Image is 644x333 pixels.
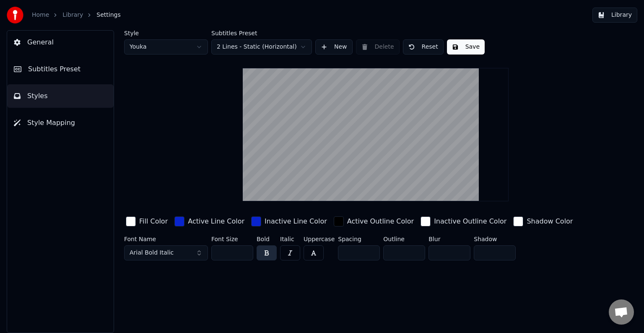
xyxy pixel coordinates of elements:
[257,236,277,242] label: Bold
[32,11,49,19] a: Home
[27,37,54,47] span: General
[338,236,380,242] label: Spacing
[173,215,246,228] button: Active Line Color
[403,39,444,55] button: Reset
[249,215,329,228] button: Inactive Line Color
[130,249,174,257] span: Arial Bold Italic
[124,236,208,242] label: Font Name
[347,216,414,226] div: Active Outline Color
[592,8,637,23] button: Library
[28,64,80,74] span: Subtitles Preset
[419,215,508,228] button: Inactive Outline Color
[280,236,300,242] label: Italic
[62,11,83,19] a: Library
[304,236,335,242] label: Uppercase
[32,11,121,19] nav: breadcrumb
[124,30,208,36] label: Style
[332,215,415,228] button: Active Outline Color
[7,31,114,54] button: General
[447,39,485,55] button: Save
[383,236,425,242] label: Outline
[428,236,470,242] label: Blur
[7,57,114,81] button: Subtitles Preset
[474,236,516,242] label: Shadow
[211,236,253,242] label: Font Size
[7,84,114,108] button: Styles
[27,118,75,128] span: Style Mapping
[527,216,573,226] div: Shadow Color
[7,111,114,135] button: Style Mapping
[434,216,506,226] div: Inactive Outline Color
[139,216,168,226] div: Fill Color
[96,11,120,19] span: Settings
[7,7,23,23] img: youka
[315,39,353,55] button: New
[124,215,169,228] button: Fill Color
[609,299,634,325] div: Obrolan terbuka
[188,216,244,226] div: Active Line Color
[211,30,312,36] label: Subtitles Preset
[512,215,574,228] button: Shadow Color
[265,216,327,226] div: Inactive Line Color
[27,91,48,101] span: Styles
